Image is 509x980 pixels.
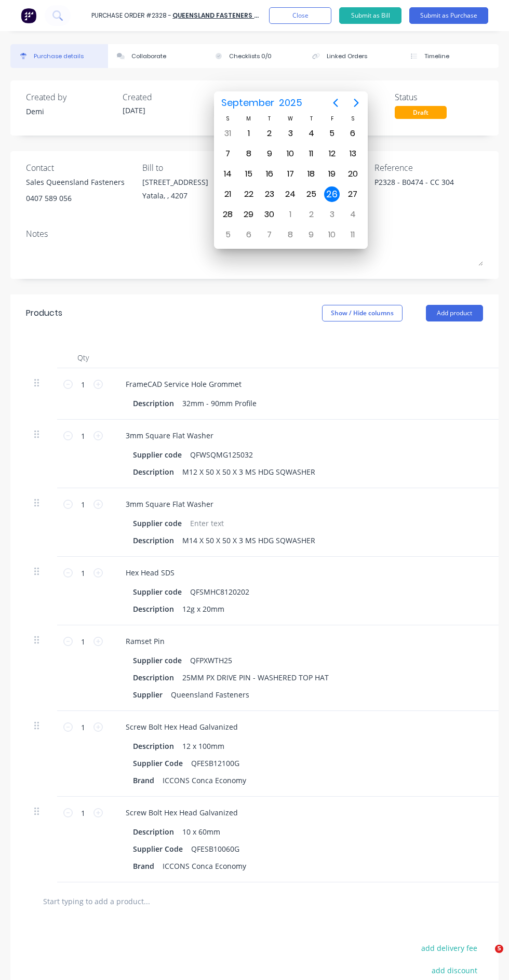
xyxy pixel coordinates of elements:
[178,533,319,548] div: M14 X 50 X 50 X 3 MS HDG SQWASHER
[123,91,211,103] div: Created
[342,114,363,123] div: S
[324,126,340,141] div: Friday, September 5, 2025
[10,44,108,68] button: Purchase details
[325,92,346,113] button: Previous page
[142,162,251,174] div: Bill to
[220,207,236,222] div: Sunday, September 28, 2025
[129,464,178,479] div: Description
[474,945,499,970] iframe: Intercom live chat
[129,670,178,685] div: Description
[129,773,158,788] div: Brand
[26,177,125,187] div: Sales Queensland Fasteners
[262,166,277,182] div: Tuesday, September 16, 2025
[303,166,319,182] div: Thursday, September 18, 2025
[43,891,198,911] input: Start typing to add a product...
[129,396,178,411] div: Description
[129,516,186,531] div: Supplier code
[303,207,319,222] div: Thursday, October 2, 2025
[322,305,403,321] button: Show / Hide columns
[218,114,238,123] div: S
[206,44,303,68] button: Checklists 0/0
[283,126,298,141] div: Wednesday, September 3, 2025
[280,114,301,123] div: W
[158,858,250,874] div: ICCONS Conca Economy
[409,7,488,24] button: Submit as Purchase
[322,114,342,123] div: F
[129,687,167,702] div: Supplier
[241,186,257,202] div: Monday, September 22, 2025
[303,126,319,141] div: Thursday, September 4, 2025
[346,92,367,113] button: Next page
[129,584,186,599] div: Supplier code
[21,8,36,23] img: Factory
[262,186,277,202] div: Tuesday, September 23, 2025
[220,186,236,202] div: Sunday, September 21, 2025
[401,44,499,68] button: Timeline
[395,106,447,119] div: Draft
[301,114,322,123] div: T
[129,739,178,754] div: Description
[229,52,272,61] div: Checklists 0/0
[220,227,236,243] div: Sunday, October 5, 2025
[91,11,171,20] div: Purchase Order #2328 -
[303,146,319,162] div: Thursday, September 11, 2025
[345,166,360,182] div: Saturday, September 20, 2025
[220,166,236,182] div: Sunday, September 14, 2025
[26,162,135,174] div: Contact
[186,653,236,668] div: QFPXWTH25
[117,428,222,443] div: 3mm Square Flat Washer
[395,91,483,103] div: Status
[277,93,305,112] span: 2025
[178,396,261,411] div: 32mm - 90mm Profile
[178,824,224,839] div: 10 x 60mm
[495,945,503,953] span: 5
[327,52,367,61] div: Linked Orders
[425,963,483,977] button: add discount
[238,114,259,123] div: M
[283,227,298,243] div: Wednesday, October 8, 2025
[129,533,178,548] div: Description
[303,44,401,68] button: Linked Orders
[158,773,250,788] div: ICCONS Conca Economy
[241,126,257,141] div: Monday, September 1, 2025
[283,207,298,222] div: Wednesday, October 1, 2025
[129,841,187,856] div: Supplier Code
[262,146,277,162] div: Tuesday, September 9, 2025
[241,227,257,243] div: Monday, October 6, 2025
[178,739,229,754] div: 12 x 100mm
[26,91,114,103] div: Created by
[117,565,183,580] div: Hex Head SDS
[262,207,277,222] div: Tuesday, September 30, 2025
[324,166,340,182] div: Friday, September 19, 2025
[324,207,340,222] div: Friday, October 3, 2025
[345,146,360,162] div: Saturday, September 13, 2025
[129,858,158,874] div: Brand
[220,146,236,162] div: Sunday, September 7, 2025
[26,106,114,117] div: Demi
[26,193,125,204] div: 0407 589 056
[167,687,253,702] div: Queensland Fasteners
[283,186,298,202] div: Wednesday, September 24, 2025
[220,126,236,141] div: Sunday, August 31, 2025
[129,756,187,771] div: Supplier Code
[172,11,280,20] a: Queensland Fasteners Pty Ltd
[142,177,208,187] div: [STREET_ADDRESS]
[215,93,309,112] button: September2025
[129,447,186,462] div: Supplier code
[117,634,173,649] div: Ramset Pin
[241,146,257,162] div: Monday, September 8, 2025
[415,941,483,955] button: add delivery fee
[424,52,449,61] div: Timeline
[186,447,257,462] div: QFWSQMG125032
[129,653,186,668] div: Supplier code
[117,805,246,820] div: Screw Bolt Hex Head Galvanized
[345,186,360,202] div: Saturday, September 27, 2025
[339,7,401,24] button: Submit as Bill
[219,93,277,112] span: September
[187,841,244,856] div: QFESB10060G
[131,52,166,61] div: Collaborate
[324,146,340,162] div: Friday, September 12, 2025
[108,44,206,68] button: Collaborate
[324,227,340,243] div: Friday, October 10, 2025
[186,584,253,599] div: QFSMHC8120202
